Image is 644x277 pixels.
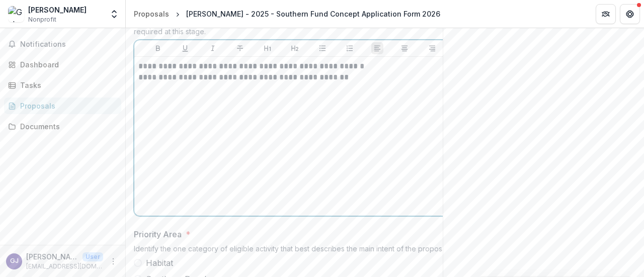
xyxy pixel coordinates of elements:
[10,258,19,264] div: Galen Johnson
[20,59,113,70] div: Dashboard
[20,40,117,49] span: Notifications
[134,9,169,19] div: Proposals
[426,42,438,54] button: Align Right
[26,251,78,262] p: [PERSON_NAME]
[398,42,411,54] button: Align Center
[83,252,103,261] p: User
[207,42,219,54] button: Italicize
[179,42,191,54] button: Underline
[130,7,173,21] a: Proposals
[344,42,356,54] button: Ordered List
[107,255,119,267] button: More
[4,56,121,73] a: Dashboard
[134,228,182,240] p: Priority Area
[289,42,301,54] button: Heading 2
[8,6,24,22] img: Galen Johnson
[146,257,173,269] span: Habitat
[20,121,113,132] div: Documents
[26,262,103,271] p: [EMAIL_ADDRESS][DOMAIN_NAME]
[186,9,440,19] div: [PERSON_NAME] - 2025 - Southern Fund Concept Application Form 2026
[620,4,640,24] button: Get Help
[4,77,121,94] a: Tasks
[262,42,274,54] button: Heading 1
[4,36,121,52] button: Notifications
[596,4,616,24] button: Partners
[4,98,121,114] a: Proposals
[107,4,121,24] button: Open entity switcher
[134,244,456,257] div: Identify the one category of eligible activity that best describes the main intent of the proposal.
[152,42,164,54] button: Bold
[130,7,444,21] nav: breadcrumb
[4,118,121,135] a: Documents
[20,101,113,111] div: Proposals
[316,42,329,54] button: Bullet List
[28,5,87,15] div: [PERSON_NAME]
[234,42,246,54] button: Strike
[20,80,113,90] div: Tasks
[371,42,383,54] button: Align Left
[28,15,56,24] span: Nonprofit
